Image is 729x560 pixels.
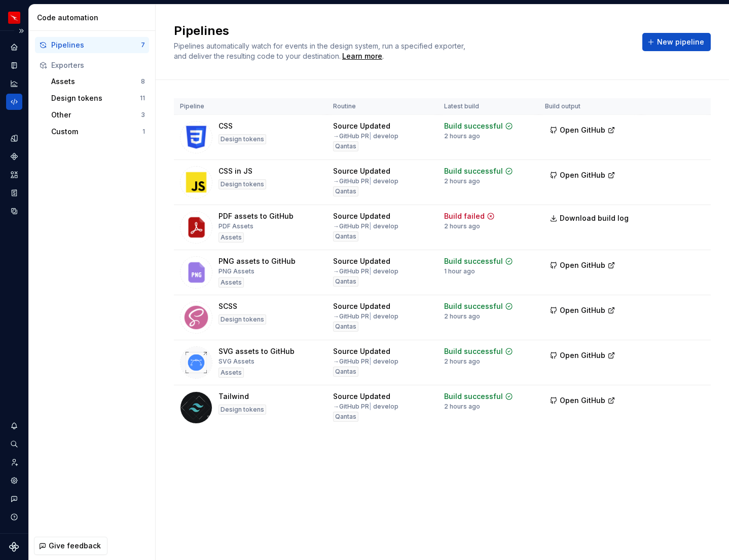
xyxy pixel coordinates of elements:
[218,314,266,325] div: Design tokens
[6,491,22,507] button: Contact support
[6,167,22,183] a: Assets
[369,403,372,410] span: |
[218,357,254,366] div: SVG Assets
[444,312,480,321] div: 2 hours ago
[218,346,295,356] div: SVG assets to GitHub
[218,121,233,131] div: CSS
[333,357,398,366] div: → GitHub PR develop
[369,312,372,320] span: |
[560,395,605,406] span: Open GitHub
[333,403,398,411] div: → GitHub PR develop
[174,98,327,115] th: Pipeline
[560,213,629,223] span: Download build log
[47,90,149,106] button: Design tokens11
[444,222,480,230] div: 2 hours ago
[545,127,620,136] a: Open GitHub
[141,41,145,49] div: 7
[6,454,22,470] a: Invite team
[333,276,358,287] div: Qantas
[369,267,372,275] span: |
[218,211,294,221] div: PDF assets to GitHub
[444,132,480,140] div: 2 hours ago
[369,177,372,185] span: |
[333,346,390,356] div: Source Updated
[369,357,372,365] span: |
[333,121,390,131] div: Source Updated
[6,418,22,434] button: Notifications
[218,368,244,378] div: Assets
[6,203,22,219] div: Data sources
[333,166,390,176] div: Source Updated
[333,256,390,266] div: Source Updated
[6,185,22,201] a: Storybook stories
[333,186,358,196] div: Qantas
[47,124,149,140] button: Custom1
[333,391,390,402] div: Source Updated
[444,357,480,366] div: 2 hours ago
[6,39,22,55] a: Home
[333,412,358,422] div: Qantas
[6,436,22,452] button: Search ⌘K
[49,541,101,551] span: Give feedback
[333,132,398,140] div: → GitHub PR develop
[14,24,28,38] button: Expand sidebar
[545,121,620,139] button: Open GitHub
[51,110,141,120] div: Other
[218,179,266,189] div: Design tokens
[545,301,620,319] button: Open GitHub
[218,405,266,415] div: Design tokens
[6,75,22,92] div: Analytics
[444,211,485,221] div: Build failed
[35,37,149,53] button: Pipelines7
[342,51,382,61] a: Learn more
[545,172,620,181] a: Open GitHub
[327,98,439,115] th: Routine
[6,148,22,165] a: Components
[333,301,390,311] div: Source Updated
[174,42,467,60] span: Pipelines automatically watch for events in the design system, run a specified exporter, and deli...
[333,231,358,242] div: Qantas
[333,267,398,275] div: → GitHub PR develop
[333,177,398,185] div: → GitHub PR develop
[444,121,503,131] div: Build successful
[140,94,145,102] div: 11
[6,130,22,146] div: Design tokens
[545,256,620,274] button: Open GitHub
[333,141,358,151] div: Qantas
[444,301,503,311] div: Build successful
[218,232,244,243] div: Assets
[6,94,22,110] a: Code automation
[51,127,142,137] div: Custom
[438,98,539,115] th: Latest build
[142,128,145,136] div: 1
[657,37,704,47] span: New pipeline
[6,472,22,489] a: Settings
[444,391,503,402] div: Build successful
[218,267,254,275] div: PNG Assets
[9,542,19,552] svg: Supernova Logo
[51,60,145,70] div: Exporters
[51,76,141,87] div: Assets
[444,346,503,356] div: Build successful
[560,170,605,180] span: Open GitHub
[545,397,620,406] a: Open GitHub
[560,350,605,361] span: Open GitHub
[8,12,20,24] img: 6b187050-a3ed-48aa-8485-808e17fcee26.png
[545,391,620,410] button: Open GitHub
[560,125,605,135] span: Open GitHub
[174,23,630,39] h2: Pipelines
[444,166,503,176] div: Build successful
[141,111,145,119] div: 3
[545,166,620,184] button: Open GitHub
